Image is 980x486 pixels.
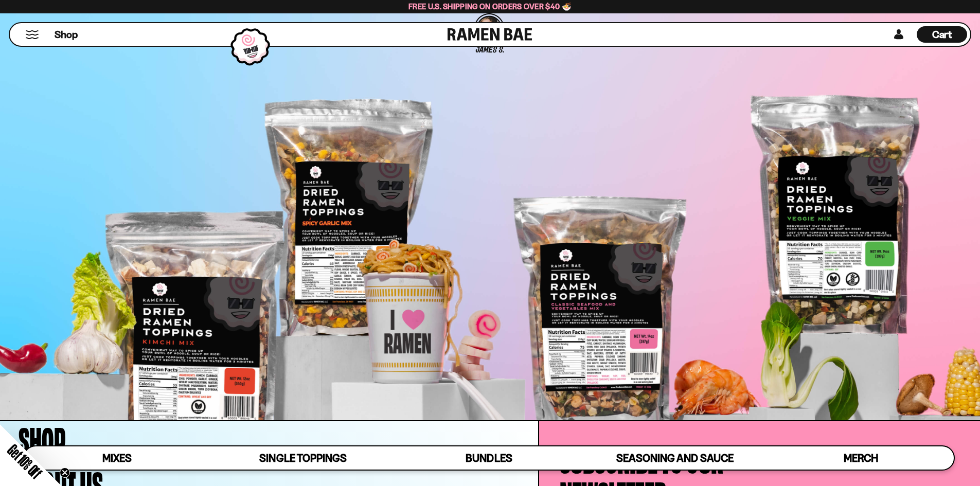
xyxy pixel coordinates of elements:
div: Cart [917,23,967,46]
button: Close teaser [60,467,70,478]
span: Shop [55,28,78,42]
span: Free U.S. Shipping on Orders over $40 🍜 [408,2,572,11]
span: Cart [932,28,952,41]
button: Mobile Menu Trigger [25,30,39,39]
a: Shop [55,26,78,43]
span: Get 10% Off [5,441,45,481]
